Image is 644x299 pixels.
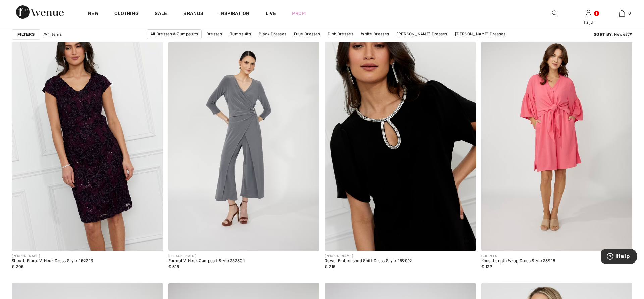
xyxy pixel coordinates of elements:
[628,10,631,16] span: 0
[358,30,392,39] a: White Dresses
[168,259,245,264] div: Formal V-Neck Jumpsuit Style 253301
[12,25,163,251] img: Sheath Floral V-Neck Dress Style 259223. Berry
[226,30,254,39] a: Jumpsuits
[325,254,412,259] div: [PERSON_NAME]
[481,25,633,251] img: Knee-Length Wrap Dress Style 33928. Watermelon
[292,10,306,17] a: Prom
[552,9,558,17] img: search the website
[325,25,476,251] a: Jewel Embellished Shift Dress Style 259019. Black
[393,30,450,39] a: [PERSON_NAME] Dresses
[203,30,225,39] a: Dresses
[219,11,249,18] span: Inspiration
[291,30,323,39] a: Blue Dresses
[255,30,290,39] a: Black Dresses
[12,259,93,264] div: Sheath Floral V-Neck Dress Style 259223
[155,11,167,18] a: Sale
[12,264,24,269] span: € 305
[266,10,276,17] a: Live
[586,9,591,17] img: My Info
[16,5,64,19] img: 1ère Avenue
[481,259,556,264] div: Knee-Length Wrap Dress Style 33928
[147,29,202,39] a: All Dresses & Jumpsuits
[183,11,204,18] a: Brands
[619,9,625,17] img: My Bag
[17,31,35,38] strong: Filters
[586,10,591,16] a: Sign In
[481,254,556,259] div: COMPLI K
[594,31,632,38] div: : Newest
[168,25,320,251] img: Formal V-Neck Jumpsuit Style 253301. Grey/Black
[12,254,93,259] div: [PERSON_NAME]
[88,11,98,18] a: New
[481,264,492,269] span: € 139
[605,9,638,17] a: 0
[325,264,336,269] span: € 215
[43,31,62,38] span: 791 items
[168,264,179,269] span: € 315
[325,259,412,264] div: Jewel Embellished Shift Dress Style 259019
[168,254,245,259] div: [PERSON_NAME]
[572,19,605,26] div: Tuija
[594,32,612,37] strong: Sort By
[324,30,357,39] a: Pink Dresses
[463,238,469,244] img: plus_v2.svg
[452,30,509,39] a: [PERSON_NAME] Dresses
[601,249,637,266] iframe: Opens a widget where you can find more information
[114,11,139,18] a: Clothing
